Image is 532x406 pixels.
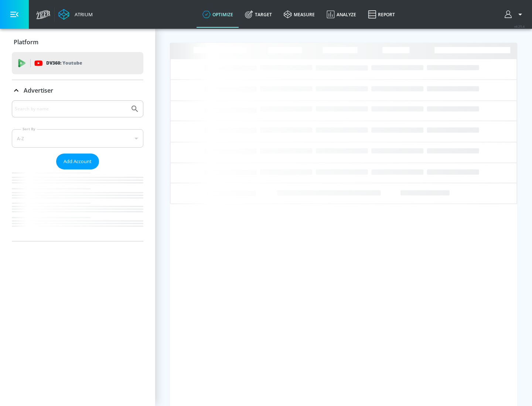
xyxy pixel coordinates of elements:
div: Advertiser [12,100,143,241]
button: Add Account [56,154,99,169]
p: Youtube [62,59,82,67]
p: Advertiser [24,86,53,94]
input: Search by name [15,104,127,114]
div: Platform [12,32,143,52]
label: Sort By [21,127,37,131]
div: Atrium [72,11,93,18]
a: Target [239,1,278,28]
a: Report [362,1,401,28]
a: Analyze [321,1,362,28]
div: A-Z [12,129,143,148]
span: v 4.25.4 [514,24,525,28]
a: measure [278,1,321,28]
p: Platform [14,38,38,46]
span: Add Account [64,157,92,166]
div: DV360: Youtube [12,52,143,74]
p: DV360: [46,59,82,67]
nav: list of Advertiser [12,169,143,241]
a: optimize [197,1,239,28]
div: Advertiser [12,80,143,101]
a: Atrium [58,9,93,20]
